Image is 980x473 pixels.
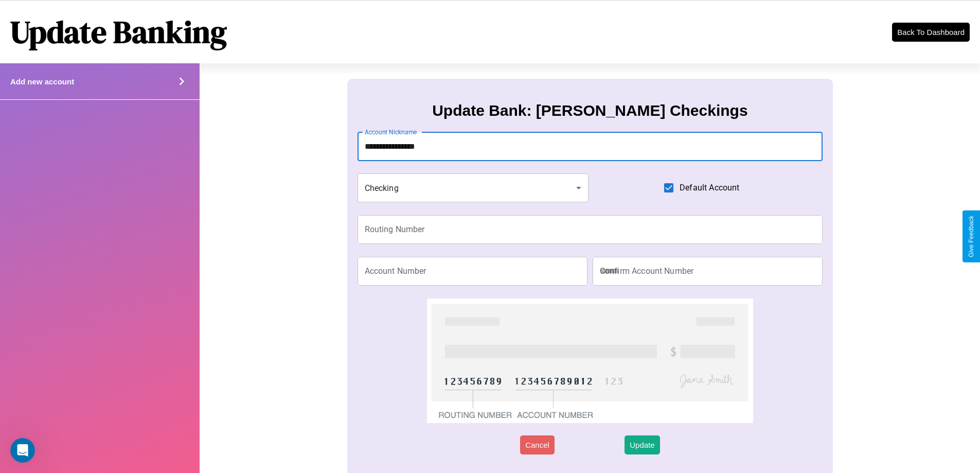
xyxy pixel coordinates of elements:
button: Back To Dashboard [892,23,970,42]
button: Cancel [520,435,555,454]
h4: Add new account [10,77,74,86]
span: Default Account [680,182,739,194]
img: check [427,299,753,423]
h3: Update Bank: [PERSON_NAME] Checkings [432,102,747,119]
button: Update [625,435,660,454]
h1: Update Banking [10,11,227,53]
iframe: Intercom live chat [10,438,35,463]
label: Account Nickname [365,128,417,136]
div: Give Feedback [968,216,975,257]
div: Checking [358,173,589,202]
